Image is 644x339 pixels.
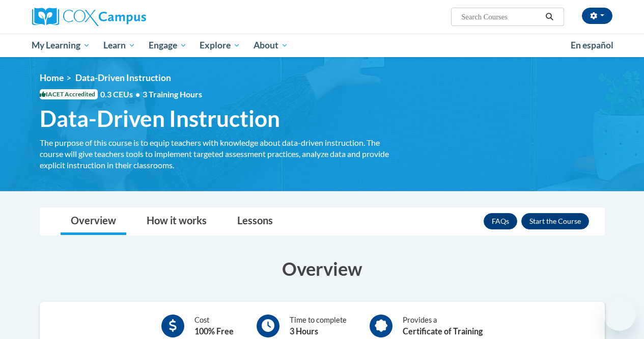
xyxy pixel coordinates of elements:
[100,89,202,100] span: 0.3 CEUs
[571,40,613,50] span: En español
[40,72,64,83] a: Home
[542,11,557,23] button: Search
[75,72,171,83] span: Data-Driven Instruction
[25,34,97,57] a: My Learning
[136,208,217,235] a: How it works
[32,39,90,51] span: My Learning
[40,105,280,132] span: Data-Driven Instruction
[97,34,142,57] a: Learn
[103,39,135,51] span: Learn
[61,208,126,235] a: Overview
[545,13,554,21] i: 
[254,39,288,51] span: About
[582,8,612,24] button: Account Settings
[142,34,193,57] a: Engage
[143,89,202,99] span: 3 Training Hours
[40,89,98,99] span: IACET Accredited
[200,39,240,51] span: Explore
[403,315,483,337] div: Provides a
[290,315,347,337] div: Time to complete
[194,315,234,337] div: Cost
[193,34,247,57] a: Explore
[32,8,215,26] a: Cox Campus
[227,208,283,235] a: Lessons
[194,326,234,336] b: 100% Free
[484,213,517,229] a: FAQs
[32,8,146,26] img: Cox Campus
[135,89,140,99] span: •
[40,256,605,281] h3: Overview
[521,213,589,229] button: Enroll
[603,298,636,331] iframe: Button to launch messaging window
[460,11,542,23] input: Search Courses
[24,34,620,57] div: Main menu
[149,39,187,51] span: Engage
[40,137,391,171] div: The purpose of this course is to equip teachers with knowledge about data-driven instruction. The...
[247,34,295,57] a: About
[403,326,483,336] b: Certificate of Training
[290,326,318,336] b: 3 Hours
[564,35,620,56] a: En español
